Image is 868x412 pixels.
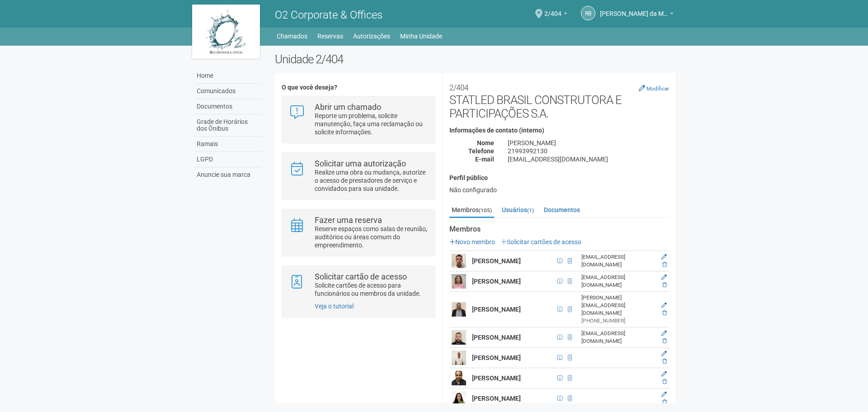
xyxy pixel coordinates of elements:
h2: Unidade 2/404 [275,52,676,66]
a: Fazer uma reserva Reserve espaços como salas de reunião, auditórios ou áreas comum do empreendime... [289,216,428,249]
a: RB [581,6,595,20]
p: Reporte um problema, solicite manutenção, faça uma reclamação ou solicite informações. [315,112,428,136]
img: user.png [452,391,466,406]
a: LGPD [194,152,261,167]
a: Autorizações [353,30,390,43]
a: Veja o tutorial [315,303,354,310]
strong: Abrir um chamado [315,102,381,112]
div: [PHONE_NUMBER] [581,317,655,325]
a: Excluir membro [662,379,667,385]
div: Não configurado [449,186,669,194]
a: Excluir membro [662,399,667,405]
a: Reservas [317,30,343,43]
img: user.png [452,274,466,289]
p: Solicite cartões de acesso para funcionários ou membros da unidade. [315,281,428,298]
a: Excluir membro [662,310,667,316]
strong: Solicitar cartão de acesso [315,272,407,281]
a: Anuncie sua marca [194,167,261,182]
div: [PERSON_NAME][EMAIL_ADDRESS][DOMAIN_NAME] [581,294,655,317]
small: (105) [479,207,492,213]
img: logo.jpg [192,5,260,59]
small: Modificar [646,85,669,92]
img: user.png [452,254,466,268]
a: Novo membro [449,238,495,246]
span: O2 Corporate & Offices [275,9,382,21]
a: Usuários(1) [500,203,536,217]
strong: Nome [477,139,494,147]
img: user.png [452,371,466,385]
a: Excluir membro [662,261,667,268]
h4: O que você deseja? [282,84,435,91]
a: Editar membro [661,371,667,377]
a: Modificar [639,85,669,92]
strong: [PERSON_NAME] [472,354,521,361]
a: Chamados [277,30,307,43]
a: Excluir membro [662,282,667,288]
img: user.png [452,330,466,345]
h4: Perfil público [449,175,669,181]
a: Ramais [194,137,261,152]
a: Excluir membro [662,358,667,365]
div: [EMAIL_ADDRESS][DOMAIN_NAME] [501,155,676,163]
a: Editar membro [661,350,667,357]
a: Home [194,68,261,84]
img: user.png [452,350,466,365]
strong: [PERSON_NAME] [472,306,521,313]
div: 21993992130 [501,147,676,155]
a: Solicitar cartões de acesso [501,238,581,246]
strong: [PERSON_NAME] [472,395,521,402]
strong: [PERSON_NAME] [472,257,521,265]
div: [PERSON_NAME] [501,139,676,147]
a: Grade de Horários dos Ônibus [194,114,261,137]
strong: [PERSON_NAME] [472,374,521,382]
small: 2/404 [449,83,468,92]
strong: Telefone [468,147,494,155]
a: 2/404 [544,11,567,19]
a: Documentos [194,99,261,114]
strong: [PERSON_NAME] [472,278,521,285]
strong: [PERSON_NAME] [472,334,521,341]
p: Reserve espaços como salas de reunião, auditórios ou áreas comum do empreendimento. [315,225,428,249]
a: Comunicados [194,84,261,99]
strong: Solicitar uma autorização [315,159,406,168]
small: (1) [527,207,534,213]
p: Realize uma obra ou mudança, autorize o acesso de prestadores de serviço e convidados para sua un... [315,168,428,193]
span: Raul Barrozo da Motta Junior [600,1,668,17]
a: Membros(105) [449,203,494,218]
a: Solicitar cartão de acesso Solicite cartões de acesso para funcionários ou membros da unidade. [289,273,428,298]
div: [EMAIL_ADDRESS][DOMAIN_NAME] [581,330,655,345]
span: 2/404 [544,1,561,17]
div: [EMAIL_ADDRESS][DOMAIN_NAME] [581,253,655,269]
a: [PERSON_NAME] da Motta Junior [600,11,674,19]
img: user.png [452,302,466,317]
a: Editar membro [661,254,667,260]
a: Minha Unidade [400,30,442,43]
a: Excluir membro [662,338,667,344]
a: Editar membro [661,302,667,308]
a: Editar membro [661,391,667,398]
strong: Membros [449,225,669,233]
strong: E-mail [475,156,494,163]
strong: Fazer uma reserva [315,215,382,225]
a: Editar membro [661,330,667,336]
div: [EMAIL_ADDRESS][DOMAIN_NAME] [581,274,655,289]
a: Editar membro [661,274,667,280]
a: Documentos [542,203,582,217]
h4: Informações de contato (interno) [449,127,669,134]
a: Abrir um chamado Reporte um problema, solicite manutenção, faça uma reclamação ou solicite inform... [289,103,428,136]
h2: STATLED BRASIL CONSTRUTORA E PARTICIPAÇÕES S.A. [449,80,669,120]
a: Solicitar uma autorização Realize uma obra ou mudança, autorize o acesso de prestadores de serviç... [289,160,428,193]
